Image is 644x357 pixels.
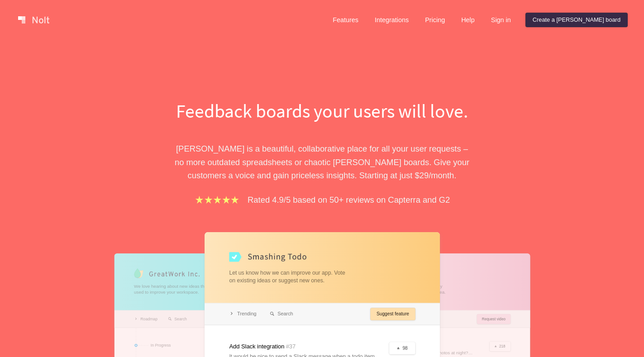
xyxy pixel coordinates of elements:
p: Rated 4.9/5 based on 50+ reviews on Capterra and G2 [248,193,450,206]
img: stars.b067e34983.png [194,195,240,205]
a: Create a [PERSON_NAME] board [525,13,628,27]
h1: Feedback boards your users will love. [166,98,478,124]
a: Features [325,13,366,27]
a: Sign in [484,13,518,27]
p: [PERSON_NAME] is a beautiful, collaborative place for all your user requests – no more outdated s... [166,142,478,182]
a: Integrations [367,13,416,27]
a: Pricing [418,13,452,27]
a: Help [454,13,482,27]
